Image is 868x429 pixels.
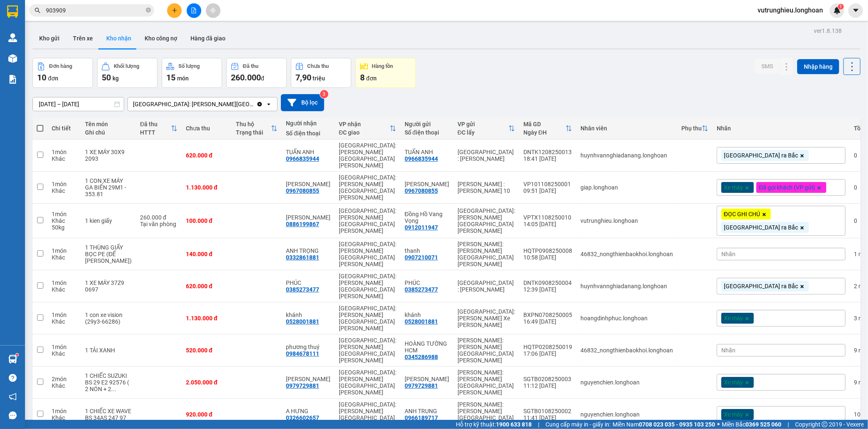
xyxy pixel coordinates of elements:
div: Người nhận [286,120,330,127]
div: Khác [52,254,77,261]
img: warehouse-icon [8,33,17,42]
div: PHÚC [286,279,330,286]
sup: 1 [16,354,18,356]
div: 14:05 [DATE] [523,221,572,227]
div: khánh [286,312,330,318]
span: [GEOGRAPHIC_DATA] ra Bắc [724,282,798,290]
svg: open [265,101,272,107]
div: [PERSON_NAME]: [PERSON_NAME][GEOGRAPHIC_DATA][PERSON_NAME] [458,337,515,364]
div: hoangdinhphuc.longhoan [580,315,673,322]
div: 0966835944 [405,155,438,162]
span: Xe máy [724,379,743,386]
div: 920.000 đ [186,411,228,418]
div: TUẤN ANH [286,149,330,155]
div: ANH TRUNG [405,408,449,414]
button: SMS [755,59,780,74]
div: Số điện thoại [405,129,449,136]
button: aim [206,3,220,18]
div: 1 XE MÁY 30X9 2093 [85,149,132,162]
button: Kho công nợ [138,28,184,48]
span: vutrunghieu.longhoan [751,5,830,15]
div: 0979729881 [405,382,438,389]
input: Tìm tên, số ĐT hoặc mã đơn [46,6,144,15]
span: 15 [166,72,175,82]
div: 1 món [52,149,77,155]
div: [GEOGRAPHIC_DATA]: [PERSON_NAME][GEOGRAPHIC_DATA][PERSON_NAME] [339,337,396,364]
div: PHÚC [405,279,449,286]
span: Miền Bắc [722,420,781,429]
div: ver 1.8.138 [814,26,842,35]
span: ... [111,386,116,392]
div: Phụ thu [681,125,702,132]
span: message [9,412,17,419]
div: ANH VŨ [405,376,449,382]
div: 0332861881 [286,254,319,261]
div: Khác [52,286,77,293]
span: close-circle [146,7,151,15]
span: [GEOGRAPHIC_DATA] ra Bắc [724,224,798,231]
div: 0979729881 [286,382,319,389]
div: Khác [52,318,77,325]
div: [GEOGRAPHIC_DATA]: [PERSON_NAME] Xe [PERSON_NAME] [458,308,515,328]
div: 09:51 [DATE] [523,187,572,194]
div: [GEOGRAPHIC_DATA]: [PERSON_NAME][GEOGRAPHIC_DATA][PERSON_NAME] [339,369,396,396]
div: [GEOGRAPHIC_DATA]: [PERSON_NAME][GEOGRAPHIC_DATA][PERSON_NAME] [339,207,396,234]
div: 2.050.000 đ [186,379,228,386]
div: 0967080855 [405,187,438,194]
div: 260.000 đ [140,214,178,221]
div: Chi tiết [52,125,77,132]
div: 0912011947 [405,224,438,231]
div: 11:12 [DATE] [523,382,572,389]
div: 0385273477 [286,286,319,293]
div: Anh Quang [286,214,330,221]
span: triệu [313,75,325,82]
span: đơn [48,75,58,82]
span: kg [113,75,119,82]
div: 0326602657 [286,414,319,421]
div: 0966835944 [286,155,319,162]
strong: 0369 525 060 [745,421,781,428]
div: Chưa thu [186,125,228,132]
button: Kho gửi [33,28,66,48]
button: Khối lượng50kg [97,58,158,88]
div: Số lượng [178,63,200,69]
div: [PERSON_NAME] : [PERSON_NAME] 10 [458,181,515,194]
button: Nhập hàng [797,59,839,74]
div: [GEOGRAPHIC_DATA]: [PERSON_NAME][GEOGRAPHIC_DATA][PERSON_NAME] [339,142,396,169]
button: Bộ lọc [281,94,324,111]
span: món [177,75,189,82]
div: 1 món [52,312,77,318]
div: ANH VŨ [286,376,330,382]
div: 1 món [52,279,77,286]
div: VP101108250001 [523,181,572,187]
th: Toggle SortBy [519,117,576,140]
div: VPTX1108250010 [523,214,572,221]
span: [GEOGRAPHIC_DATA] ra Bắc [724,152,798,159]
div: 140.000 đ [186,251,228,257]
div: [PERSON_NAME]: [PERSON_NAME][GEOGRAPHIC_DATA][PERSON_NAME] [458,241,515,267]
div: 10:58 [DATE] [523,254,572,261]
div: VP gửi [458,121,508,127]
span: 50 [102,72,111,82]
div: 0907210071 [405,254,438,261]
span: | [788,420,789,429]
span: Nhãn [721,347,735,354]
div: Khác [52,217,77,224]
div: 50 kg [52,224,77,231]
div: 1 CHIẾC XE WAVE BS 34AS 247 97 [85,408,132,421]
div: [GEOGRAPHIC_DATA]: [PERSON_NAME][GEOGRAPHIC_DATA][PERSON_NAME] [458,207,515,234]
div: 1 món [52,408,77,414]
div: Nhãn [717,125,845,132]
div: huynhvannghiadanang.longhoan [580,283,673,289]
div: Đơn hàng [49,63,72,69]
div: [GEOGRAPHIC_DATA] : [PERSON_NAME] [458,149,515,162]
div: 1 món [52,247,77,254]
strong: 0708 023 035 - 0935 103 250 [639,421,715,428]
div: ĐC giao [339,129,390,136]
img: warehouse-icon [8,355,17,364]
div: [GEOGRAPHIC_DATA]: [PERSON_NAME][GEOGRAPHIC_DATA][PERSON_NAME] [339,174,396,201]
button: Chưa thu7,90 triệu [291,58,351,88]
div: 1.130.000 đ [186,184,228,191]
div: thanh [405,247,449,254]
span: ⚪️ [717,423,720,426]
